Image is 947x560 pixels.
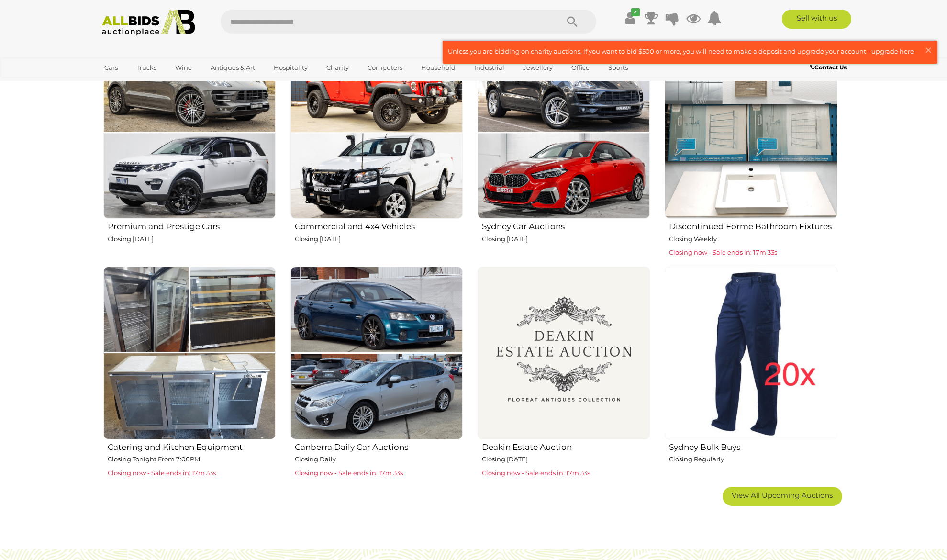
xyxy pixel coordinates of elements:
h2: Deakin Estate Auction [482,440,650,452]
span: Closing now - Sale ends in: 17m 33s [108,469,216,477]
a: ✔ [623,10,637,27]
p: Closing Weekly [669,234,837,245]
a: Charity [320,60,355,76]
a: Sports [602,60,634,76]
p: Closing [DATE] [108,234,276,245]
a: Sydney Bulk Buys Closing Regularly [664,266,837,479]
img: Discontinued Forme Bathroom Fixtures [665,46,837,219]
img: Premium and Prestige Cars [103,46,276,219]
img: Sydney Car Auctions [478,46,650,219]
a: Canberra Daily Car Auctions Closing Daily Closing now - Sale ends in: 17m 33s [290,266,463,479]
a: Contact Us [810,62,849,73]
a: View All Upcoming Auctions [723,487,842,506]
i: ✔ [631,8,640,16]
h2: Commercial and 4x4 Vehicles [295,220,463,231]
a: Wine [169,60,198,76]
span: Closing now - Sale ends in: 17m 33s [482,469,590,477]
h2: Sydney Car Auctions [482,220,650,231]
b: Contact Us [810,64,847,71]
img: Sydney Bulk Buys [665,267,837,439]
p: Closing [DATE] [295,234,463,245]
a: Hospitality [267,60,314,76]
h2: Canberra Daily Car Auctions [295,440,463,452]
a: Premium and Prestige Cars Closing [DATE] [103,46,276,259]
a: Trucks [130,60,163,76]
h2: Premium and Prestige Cars [108,220,276,231]
a: Cars [98,60,124,76]
a: Sydney Car Auctions Closing [DATE] [477,46,650,259]
a: Jewellery [517,60,559,76]
img: Canberra Daily Car Auctions [290,267,463,439]
p: Closing [DATE] [482,454,650,465]
a: [GEOGRAPHIC_DATA] [98,76,178,91]
a: Sell with us [782,10,851,29]
p: Closing [DATE] [482,234,650,245]
img: Deakin Estate Auction [478,267,650,439]
p: Closing Tonight From 7:00PM [108,454,276,465]
a: Industrial [468,60,511,76]
a: Discontinued Forme Bathroom Fixtures Closing Weekly Closing now - Sale ends in: 17m 33s [664,46,837,259]
a: Catering and Kitchen Equipment Closing Tonight From 7:00PM Closing now - Sale ends in: 17m 33s [103,266,276,479]
img: Catering and Kitchen Equipment [103,267,276,439]
span: View All Upcoming Auctions [732,491,833,500]
a: Antiques & Art [204,60,261,76]
a: Deakin Estate Auction Closing [DATE] Closing now - Sale ends in: 17m 33s [477,266,650,479]
h2: Discontinued Forme Bathroom Fixtures [669,220,837,231]
h2: Sydney Bulk Buys [669,440,837,452]
button: Search [548,10,596,34]
p: Closing Daily [295,454,463,465]
a: Household [415,60,462,76]
img: Allbids.com.au [97,10,201,36]
span: Closing now - Sale ends in: 17m 33s [669,248,777,256]
img: Commercial and 4x4 Vehicles [290,46,463,219]
a: Computers [361,60,409,76]
span: Closing now - Sale ends in: 17m 33s [295,469,403,477]
p: Closing Regularly [669,454,837,465]
span: × [924,41,933,59]
a: Office [565,60,596,76]
a: Commercial and 4x4 Vehicles Closing [DATE] [290,46,463,259]
h2: Catering and Kitchen Equipment [108,440,276,452]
